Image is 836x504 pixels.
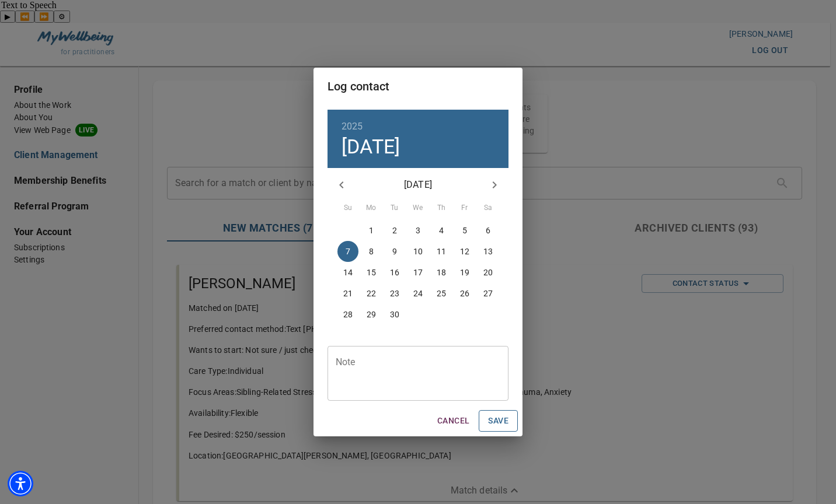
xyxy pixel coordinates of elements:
[478,283,499,304] button: 27
[431,241,452,262] button: 11
[437,288,446,299] p: 25
[454,202,475,214] span: Fr
[483,267,493,278] p: 20
[478,202,499,214] span: Sa
[407,202,429,214] span: We
[343,267,353,278] p: 14
[431,262,452,283] button: 18
[439,225,444,236] p: 4
[437,414,469,428] span: Cancel
[342,135,400,159] button: [DATE]
[392,246,397,257] p: 9
[431,283,452,304] button: 25
[369,246,374,257] p: 8
[361,220,382,241] button: 1
[342,118,363,135] button: 2025
[407,262,429,283] button: 17
[384,283,405,304] button: 23
[433,410,474,432] button: Cancel
[454,283,475,304] button: 26
[337,202,358,214] span: Su
[413,267,423,278] p: 17
[337,262,358,283] button: 14
[454,241,475,262] button: 12
[392,225,397,236] p: 2
[478,262,499,283] button: 20
[407,241,429,262] button: 10
[328,77,508,96] h2: Log contact
[479,410,518,432] button: Save
[361,283,382,304] button: 22
[437,246,446,257] p: 11
[478,220,499,241] button: 6
[361,202,382,214] span: Mo
[367,309,376,320] p: 29
[343,288,353,299] p: 21
[437,267,446,278] p: 18
[460,288,469,299] p: 26
[337,283,358,304] button: 21
[337,304,358,325] button: 28
[390,267,399,278] p: 16
[356,178,480,192] p: [DATE]
[460,246,469,257] p: 12
[361,304,382,325] button: 29
[384,304,405,325] button: 30
[460,267,469,278] p: 19
[343,309,353,320] p: 28
[431,220,452,241] button: 4
[454,262,475,283] button: 19
[454,220,475,241] button: 5
[488,414,508,428] span: Save
[462,225,467,236] p: 5
[390,309,399,320] p: 30
[413,246,423,257] p: 10
[337,241,358,262] button: 7
[346,246,350,257] p: 7
[478,241,499,262] button: 13
[367,288,376,299] p: 22
[367,267,376,278] p: 15
[384,202,405,214] span: Tu
[369,225,374,236] p: 1
[361,262,382,283] button: 15
[361,241,382,262] button: 8
[413,288,423,299] p: 24
[431,202,452,214] span: Th
[416,225,420,236] p: 3
[390,288,399,299] p: 23
[483,288,493,299] p: 27
[384,241,405,262] button: 9
[8,471,33,496] div: Accessibility Menu
[486,225,490,236] p: 6
[483,246,493,257] p: 13
[384,220,405,241] button: 2
[384,262,405,283] button: 16
[407,283,429,304] button: 24
[407,220,429,241] button: 3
